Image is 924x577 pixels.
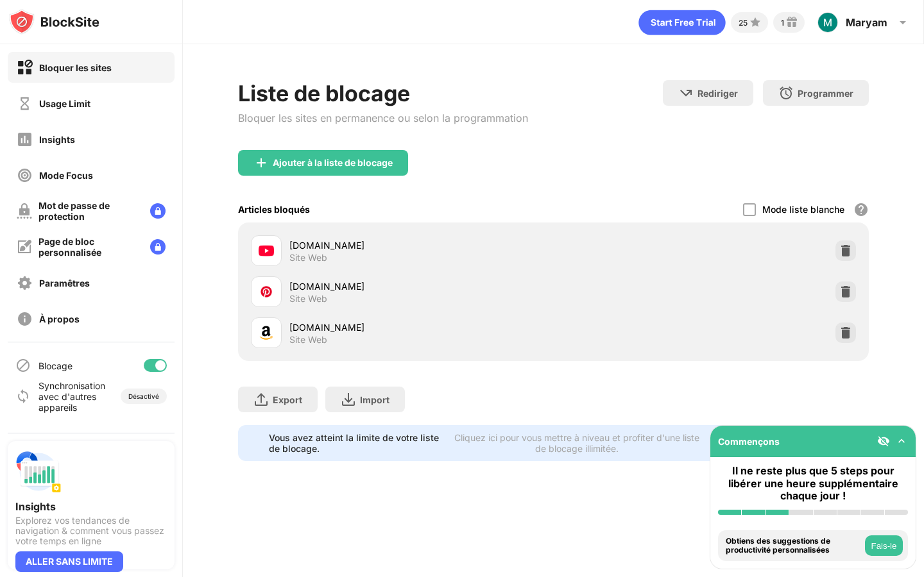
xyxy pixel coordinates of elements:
[39,62,112,73] div: Bloquer les sites
[38,380,105,413] div: Synchronisation avec d'autres appareils
[39,278,90,288] div: Paramêtres
[865,535,903,556] button: Fais-le
[697,88,738,99] div: Rediriger
[289,280,553,293] div: [DOMAIN_NAME]
[259,243,274,258] img: favicons
[150,203,166,219] img: lock-menu.svg
[15,500,167,513] div: Insights
[17,131,33,147] img: insights-off.svg
[17,239,32,255] img: customize-block-page-off.svg
[238,112,528,124] div: Bloquer les sites en permanence ou selon la programmation
[39,314,80,324] div: À propos
[17,311,33,327] img: about-off.svg
[273,394,302,405] div: Export
[39,98,90,109] div: Usage Limit
[269,432,441,454] div: Vous avez atteint la limite de votre liste de blocage.
[15,449,62,495] img: push-insights.svg
[748,15,763,30] img: points-small.svg
[846,16,887,29] div: Maryam
[877,435,890,447] img: eye-not-visible.svg
[739,18,748,28] div: 25
[289,252,327,263] div: Site Web
[781,18,784,28] div: 1
[360,394,389,405] div: Import
[289,334,327,346] div: Site Web
[38,360,73,371] div: Blocage
[289,293,327,305] div: Site Web
[895,435,908,447] img: omni-setup-toggle.svg
[273,158,393,168] div: Ajouter à la liste de blocage
[762,204,844,215] div: Mode liste blanche
[238,80,528,106] div: Liste de blocage
[259,325,274,340] img: favicons
[15,551,123,572] div: ALLER SANS LIMITE
[17,96,33,112] img: time-usage-off.svg
[15,515,167,546] div: Explorez vos tendances de navigation & comment vous passez votre temps en ligne
[17,167,33,183] img: focus-off.svg
[289,238,553,252] div: [DOMAIN_NAME]
[798,88,853,99] div: Programmer
[638,10,726,35] div: animation
[449,432,705,454] div: Cliquez ici pour vous mettre à niveau et profiter d'une liste de blocage illimitée.
[817,12,838,33] img: ACg8ocLC3Gxn-yvBRVRl-U_hI0xp7gB0hXcmiBvo47L19DbKdDah3Q=s96-c
[17,60,33,76] img: block-on.svg
[726,537,862,555] div: Obtiens des suggestions de productivité personnalisées
[784,15,800,30] img: reward-small.svg
[718,436,780,447] div: Commençons
[38,236,140,258] div: Page de bloc personnalisée
[39,170,93,181] div: Mode Focus
[289,321,553,334] div: [DOMAIN_NAME]
[9,9,99,35] img: logo-blocksite.svg
[718,465,908,502] div: Il ne reste plus que 5 steps pour libérer une heure supplémentaire chaque jour !
[259,284,274,299] img: favicons
[17,203,32,219] img: password-protection-off.svg
[17,275,33,291] img: settings-off.svg
[128,392,159,400] div: Désactivé
[238,204,310,215] div: Articles bloqués
[150,239,166,255] img: lock-menu.svg
[15,389,31,404] img: sync-icon.svg
[15,358,31,373] img: blocking-icon.svg
[39,134,75,145] div: Insights
[38,200,140,222] div: Mot de passe de protection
